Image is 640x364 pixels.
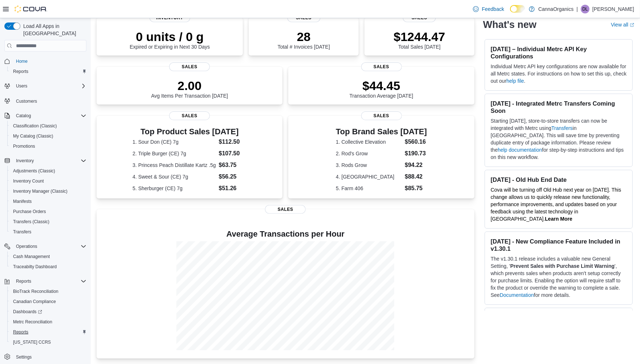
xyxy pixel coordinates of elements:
[491,63,627,85] p: Individual Metrc API key configurations are now available for all Metrc states. For instructions ...
[133,138,216,146] dt: 1. Sour Don (CE) 7g
[538,5,574,13] p: CannaOrganics
[133,150,216,157] dt: 2. Triple Burger (CE) 7g
[336,138,402,146] dt: 1. Collective Elevation
[10,228,34,236] a: Transfers
[545,216,572,222] strong: Learn More
[13,277,86,286] span: Reports
[13,168,55,174] span: Adjustments (Classic)
[7,217,89,227] button: Transfers (Classic)
[361,111,402,120] span: Sales
[361,62,402,71] span: Sales
[7,227,89,237] button: Transfers
[10,287,86,296] span: BioTrack Reconciliation
[10,217,86,226] span: Transfers (Classic)
[551,125,573,131] a: Transfers
[10,307,86,316] span: Dashboards
[13,299,56,304] span: Canadian Compliance
[491,255,627,299] p: The v1.30.1 release includes a valuable new General Setting, ' ', which prevents sales when produ...
[13,242,86,251] span: Operations
[1,111,89,121] button: Catalog
[10,252,86,261] span: Cash Management
[16,158,34,164] span: Inventory
[10,197,86,206] span: Manifests
[13,111,34,120] button: Catalog
[7,317,89,327] button: Metrc Reconciliation
[405,149,427,158] dd: $190.73
[7,262,89,272] button: Traceabilty Dashboard
[7,196,89,206] button: Manifests
[13,178,44,184] span: Inventory Count
[482,5,504,13] span: Feedback
[491,100,627,114] h3: [DATE] - Integrated Metrc Transfers Coming Soon
[10,217,52,226] a: Transfers (Classic)
[13,264,57,270] span: Traceabilty Dashboard
[1,241,89,251] button: Operations
[582,5,588,13] span: DL
[500,292,534,298] a: Documentation
[10,328,31,336] a: Reports
[7,131,89,141] button: My Catalog (Classic)
[510,263,615,269] strong: Prevent Sales with Purchase Limit Warning
[7,296,89,307] button: Canadian Compliance
[7,206,89,217] button: Purchase Orders
[498,147,542,153] a: help documentation
[1,352,89,362] button: Settings
[7,307,89,317] a: Dashboards
[13,97,40,106] a: Customers
[10,177,86,185] span: Inventory Count
[15,5,47,13] img: Cova
[13,309,42,315] span: Dashboards
[13,254,50,259] span: Cash Management
[13,123,57,129] span: Classification (Classic)
[130,29,210,50] div: Expired or Expiring in Next 30 Days
[7,176,89,186] button: Inventory Count
[336,161,402,169] dt: 3. Rods Grow
[510,5,525,13] input: Dark Mode
[10,287,61,296] a: BioTrack Reconciliation
[10,328,86,336] span: Reports
[7,121,89,131] button: Classification (Classic)
[13,69,28,74] span: Reports
[10,318,55,326] a: Metrc Reconciliation
[278,29,330,50] div: Total # Invoices [DATE]
[16,113,31,119] span: Catalog
[169,62,210,71] span: Sales
[336,173,402,180] dt: 4. [GEOGRAPHIC_DATA]
[10,187,70,196] a: Inventory Manager (Classic)
[13,143,35,149] span: Promotions
[405,161,427,169] dd: $94.22
[1,81,89,91] button: Users
[1,276,89,286] button: Reports
[16,98,37,104] span: Customers
[10,167,58,175] a: Adjustments (Classic)
[133,173,216,180] dt: 4. Sweet & Sour (CE) 7g
[10,297,86,306] span: Canadian Compliance
[470,2,507,16] a: Feedback
[10,338,86,347] span: Washington CCRS
[491,187,621,222] span: Cova will be turning off Old Hub next year on [DATE]. This change allows us to quickly release ne...
[394,29,445,44] p: $1244.47
[219,138,247,146] dd: $112.50
[405,138,427,146] dd: $560.16
[592,5,634,13] p: [PERSON_NAME]
[7,166,89,176] button: Adjustments (Classic)
[405,184,427,193] dd: $85.75
[491,45,627,60] h3: [DATE] – Individual Metrc API Key Configurations
[10,167,86,175] span: Adjustments (Classic)
[16,58,28,64] span: Home
[219,161,247,169] dd: $63.75
[13,57,30,66] a: Home
[13,209,46,214] span: Purchase Orders
[20,23,86,37] span: Load All Apps in [GEOGRAPHIC_DATA]
[10,132,56,140] a: My Catalog (Classic)
[133,161,216,169] dt: 3. Princess Peach Distillate Kartz .5g
[10,207,86,216] span: Purchase Orders
[13,319,52,325] span: Metrc Reconciliation
[10,132,86,140] span: My Catalog (Classic)
[7,186,89,196] button: Inventory Manager (Classic)
[1,95,89,106] button: Customers
[7,66,89,77] button: Reports
[483,19,537,30] h2: What's new
[611,22,634,28] a: View allExternal link
[13,188,68,194] span: Inventory Manager (Classic)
